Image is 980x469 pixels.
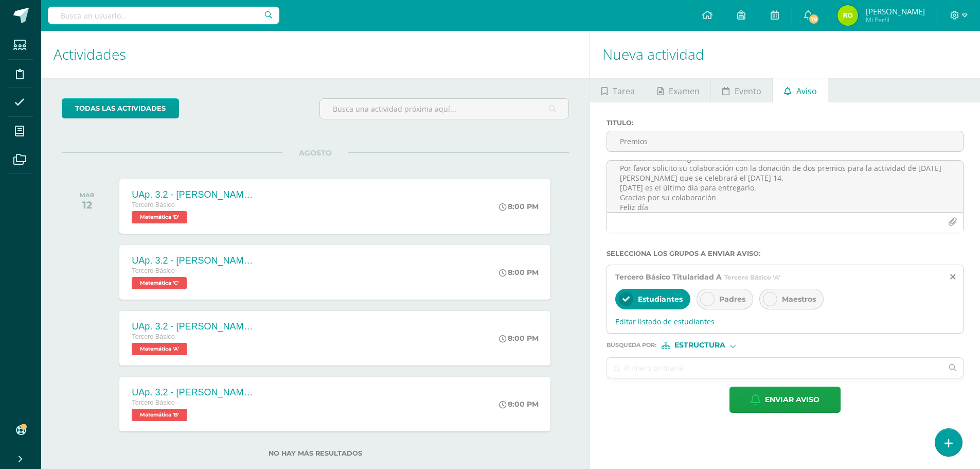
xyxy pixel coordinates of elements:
[607,342,656,348] span: Búsqueda por :
[132,333,174,340] span: Tercero Básico
[765,387,819,412] span: Enviar aviso
[132,211,187,223] span: Matemática 'D'
[80,192,94,199] div: MAR
[132,201,174,209] span: Tercero Básico
[866,15,925,24] span: Mi Perfil
[782,294,816,304] span: Maestros
[662,342,739,349] div: [object Object]
[54,31,577,78] h1: Actividades
[62,449,569,457] label: No hay más resultados
[669,79,700,103] span: Examen
[646,78,710,102] a: Examen
[62,98,179,118] a: todas las Actividades
[320,99,568,119] input: Busca una actividad próxima aquí...
[773,78,828,102] a: Aviso
[607,358,942,378] input: Ej. Primero primaria
[607,161,963,212] textarea: Buenos días, es un gusto saludarles. Por favor solicito su colaboración con la donación de dos pr...
[590,78,646,102] a: Tarea
[615,272,722,282] span: Tercero Básico Titularidad A
[80,199,94,211] div: 12
[719,294,745,304] span: Padres
[132,343,187,355] span: Matemática 'A'
[132,277,187,289] span: Matemática 'C'
[132,321,255,332] div: UAp. 3.2 - [PERSON_NAME][GEOGRAPHIC_DATA]
[796,79,817,103] span: Aviso
[613,79,635,103] span: Tarea
[607,119,964,127] label: Titulo :
[132,387,255,398] div: UAp. 3.2 - [PERSON_NAME][GEOGRAPHIC_DATA]
[282,148,348,158] span: AGOSTO
[602,31,968,78] h1: Nueva actividad
[132,409,187,421] span: Matemática 'B'
[132,189,255,200] div: UAp. 3.2 - [PERSON_NAME][GEOGRAPHIC_DATA]
[607,250,964,257] label: Selecciona los grupos a enviar aviso :
[711,78,772,102] a: Evento
[724,273,780,281] span: Tercero Básico 'A'
[607,131,963,151] input: Titulo
[499,268,539,277] div: 8:00 PM
[838,5,858,26] img: c4cc1f8eb4ce2c7ab2e79f8195609c16.png
[132,267,174,274] span: Tercero Básico
[808,13,819,25] span: 79
[499,399,539,409] div: 8:00 PM
[674,342,725,348] span: Estructura
[735,79,761,103] span: Evento
[48,7,279,24] input: Busca un usuario...
[615,317,955,326] span: Editar listado de estudiantes
[499,334,539,343] div: 8:00 PM
[132,255,255,266] div: UAp. 3.2 - [PERSON_NAME][GEOGRAPHIC_DATA]
[499,202,539,211] div: 8:00 PM
[638,294,683,304] span: Estudiantes
[729,387,841,413] button: Enviar aviso
[866,6,925,16] span: [PERSON_NAME]
[132,399,174,406] span: Tercero Básico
